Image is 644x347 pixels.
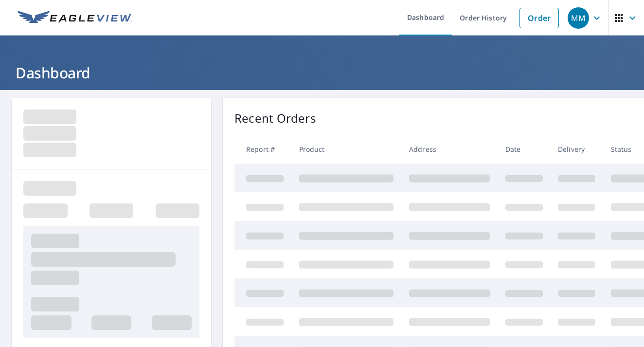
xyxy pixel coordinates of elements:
th: Delivery [550,135,603,164]
a: Order [519,8,559,28]
th: Date [498,135,551,164]
img: EV Logo [18,11,132,25]
h1: Dashboard [12,63,632,83]
div: MM [568,7,589,29]
th: Address [401,135,498,164]
th: Product [291,135,401,164]
th: Report # [234,135,291,164]
p: Recent Orders [234,110,316,127]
